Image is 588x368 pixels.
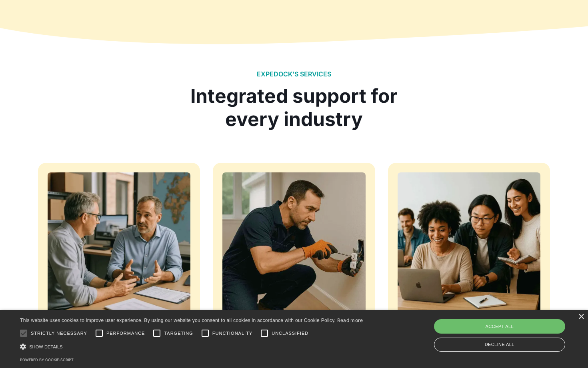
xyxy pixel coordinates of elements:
div: Integrated support for every industry [184,84,404,130]
a: Powered by cookie-script [20,358,74,362]
span: Targeting [164,330,193,337]
h2: EXPEDOCK’S SERVICES [257,70,331,78]
iframe: Chat Widget [451,282,588,368]
div: Show details [20,342,363,351]
span: Strictly necessary [31,330,87,337]
div: Accept all [434,319,566,334]
span: Unclassified [272,330,308,337]
a: Read more [337,317,363,323]
span: This website uses cookies to improve user experience. By using our website you consent to all coo... [20,318,336,323]
span: Performance [106,330,145,337]
div: Decline all [434,338,566,352]
span: Functionality [212,330,252,337]
span: Show details [29,344,63,349]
